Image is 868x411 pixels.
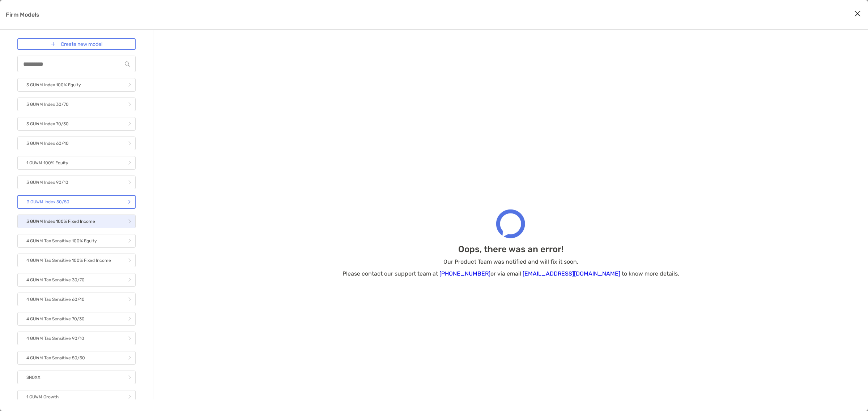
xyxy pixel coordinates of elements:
[26,100,69,109] p: 3 GUWM Index 30/70
[26,295,85,304] p: 4 GUWM Tax Sensitive 60/40
[26,120,69,129] p: 3 GUWM Index 70/30
[458,244,563,254] h2: Oops, there was an error!
[17,156,136,170] a: 1 GUWM 100% Equity
[523,270,622,277] a: [EMAIL_ADDRESS][DOMAIN_NAME]
[125,61,130,67] img: input icon
[26,237,97,246] p: 4 GUWM Tax Sensitive 100% Equity
[26,217,95,226] p: 3 GUWM Index 100% Fixed Income
[26,315,85,324] p: 4 GUWM Tax Sensitive 70/30
[17,273,136,287] a: 4 GUWM Tax Sensitive 30/70
[17,312,136,326] a: 4 GUWM Tax Sensitive 70/30
[17,78,136,92] a: 3 GUWM Index 100% Equity
[17,98,136,111] a: 3 GUWM Index 30/70
[26,81,81,90] p: 3 GUWM Index 100% Equity
[17,390,136,404] a: 1 GUWM Growth
[26,256,111,265] p: 4 GUWM Tax Sensitive 100% Fixed Income
[27,198,69,207] p: 3 GUWM Index 50/50
[17,176,136,189] a: 3 GUWM Index 90/10
[26,178,68,187] p: 3 GUWM Index 90/10
[496,209,525,238] img: Zoe Financial
[6,10,39,19] p: Firm Models
[26,276,85,285] p: 4 GUWM Tax Sensitive 30/70
[342,269,679,278] p: Please contact our support team at or via email to know more details.
[17,117,136,131] a: 3 GUWM Index 70/30
[17,254,136,267] a: 4 GUWM Tax Sensitive 100% Fixed Income
[17,293,136,306] a: 4 GUWM Tax Sensitive 60/40
[26,354,85,363] p: 4 GUWM Tax Sensitive 50/50
[26,139,69,148] p: 3 GUWM Index 60/40
[17,371,136,384] a: SNOXX
[17,195,136,209] a: 3 GUWM Index 50/50
[26,393,59,402] p: 1 GUWM Growth
[17,332,136,345] a: 4 GUWM Tax Sensitive 90/10
[26,159,68,168] p: 1 GUWM 100% Equity
[17,137,136,150] a: 3 GUWM Index 60/40
[852,9,863,20] button: Close modal
[17,351,136,365] a: 4 GUWM Tax Sensitive 50/50
[443,257,578,266] p: Our Product Team was notified and will fix it soon.
[26,373,41,382] p: SNOXX
[26,334,84,343] p: 4 GUWM Tax Sensitive 90/10
[17,234,136,248] a: 4 GUWM Tax Sensitive 100% Equity
[439,270,490,277] a: [PHONE_NUMBER]
[17,38,136,50] a: Create new model
[17,215,136,228] a: 3 GUWM Index 100% Fixed Income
